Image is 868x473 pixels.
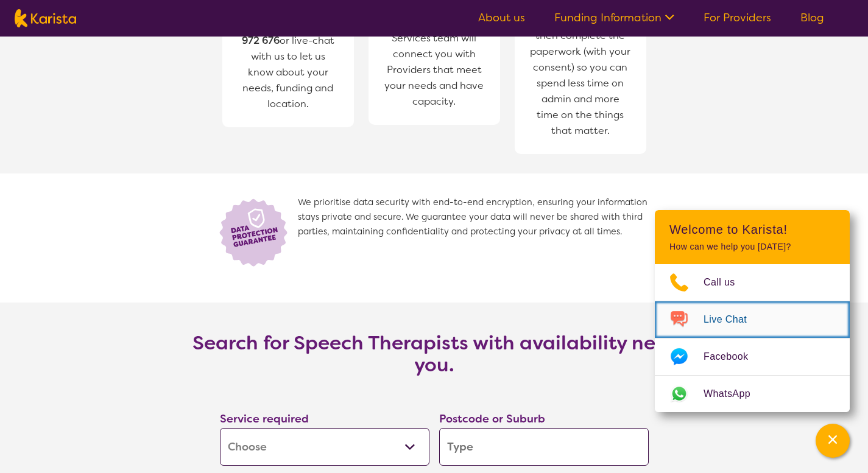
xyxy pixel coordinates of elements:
[704,273,750,292] span: Call us
[220,412,309,426] label: Service required
[439,428,649,466] input: Type
[191,332,678,376] h3: Search for Speech Therapists with availability near you.
[704,310,761,329] span: Live Chat
[298,195,654,268] span: We prioritise data security with end-to-end encryption, ensuring your information stays private a...
[669,222,835,237] h2: Welcome to Karista!
[704,385,765,403] span: WhatsApp
[527,9,634,142] span: [PERSON_NAME] will then complete the paperwork (with your consent) so you can spend less time on ...
[439,412,545,426] label: Postcode or Suburb
[800,10,824,25] a: Blog
[554,10,674,25] a: Funding Information
[655,376,850,412] a: Web link opens in a new tab.
[655,210,850,412] div: Channel Menu
[704,10,771,25] a: For Providers
[478,10,525,25] a: About us
[669,242,835,252] p: How can we help you [DATE]?
[381,12,488,113] span: The Karista Client Services team will connect you with Providers that meet your needs and have ca...
[239,2,337,110] span: Complete the online form, call us on or live-chat with us to let us know about your needs, fundin...
[215,195,298,268] img: Lock icon
[15,9,76,27] img: Karista logo
[655,264,850,412] ul: Choose channel
[816,424,850,458] button: Channel Menu
[704,348,763,366] span: Facebook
